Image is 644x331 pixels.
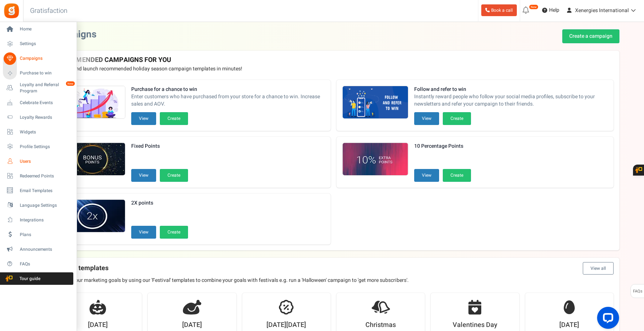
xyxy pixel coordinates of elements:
[575,7,629,14] span: Xenergies International
[20,246,71,253] span: Announcements
[3,126,73,138] a: Widgets
[20,82,73,94] span: Loyalty and Referral Program
[60,143,125,176] img: Recommended Campaigns
[3,258,73,270] a: FAQs
[529,4,538,10] em: New
[633,284,643,298] span: FAQs
[3,155,73,168] a: Users
[20,26,71,32] span: Home
[539,4,562,16] a: Help
[20,217,71,223] span: Integrations
[3,82,73,94] a: Loyalty and Referral Program New
[131,199,188,207] strong: 2X points
[54,262,614,275] h4: Festival templates
[3,214,73,226] a: Integrations
[266,320,306,330] strong: [DATE][DATE]
[20,232,71,238] span: Plans
[20,173,71,179] span: Redeemed Points
[3,243,73,255] a: Announcements
[54,65,614,73] p: Preview and launch recommended holiday season campaign templates in minutes!
[3,38,73,50] a: Settings
[20,70,71,76] span: Purchase to win
[20,114,71,121] span: Loyalty Rewards
[160,112,188,125] button: Create
[160,226,188,239] button: Create
[3,52,73,65] a: Campaigns
[3,170,73,182] a: Redeemed Points
[20,144,71,150] span: Profile Settings
[343,86,408,119] img: Recommended Campaigns
[414,169,439,182] button: View
[131,226,156,239] button: View
[54,277,614,284] p: Achieve your marketing goals by using our 'Festival' templates to combine your goals with festiva...
[547,7,559,14] span: Help
[66,81,75,86] em: New
[443,169,471,182] button: Create
[131,86,325,93] strong: Purchase for a chance to win
[343,143,408,176] img: Recommended Campaigns
[3,140,73,153] a: Profile Settings
[414,86,608,93] strong: Follow and refer to win
[131,169,156,182] button: View
[54,56,614,64] h4: RECOMMENDED CAMPAIGNS FOR YOU
[20,188,71,194] span: Email Templates
[3,96,73,109] a: Celebrate Events
[443,112,471,125] button: Create
[20,100,71,106] span: Celebrate Events
[3,228,73,241] a: Plans
[3,3,20,19] img: Gratisfaction
[453,320,497,330] strong: Valentines Day
[60,200,125,233] img: Recommended Campaigns
[583,262,614,275] button: View all
[562,29,619,43] a: Create a campaign
[22,4,76,18] h3: Gratisfaction
[131,93,325,108] span: Enter customers who have purchased from your store for a chance to win. Increase sales and AOV.
[481,4,517,16] a: Book a call
[3,111,73,124] a: Loyalty Rewards
[20,202,71,209] span: Language Settings
[414,143,471,150] strong: 10 Percentage Points
[160,169,188,182] button: Create
[20,261,71,267] span: FAQs
[559,320,579,330] strong: [DATE]
[20,41,71,47] span: Settings
[3,23,73,36] a: Home
[3,199,73,212] a: Language Settings
[20,129,71,135] span: Widgets
[88,320,108,330] strong: [DATE]
[3,276,55,282] span: Tour guide
[20,55,71,62] span: Campaigns
[414,112,439,125] button: View
[131,112,156,125] button: View
[20,158,71,165] span: Users
[414,93,608,108] span: Instantly reward people who follow your social media profiles, subscribe to your newsletters and ...
[365,320,396,330] strong: Christmas
[60,86,125,119] img: Recommended Campaigns
[3,67,73,80] a: Purchase to win
[3,184,73,197] a: Email Templates
[131,143,188,150] strong: Fixed Points
[182,320,202,330] strong: [DATE]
